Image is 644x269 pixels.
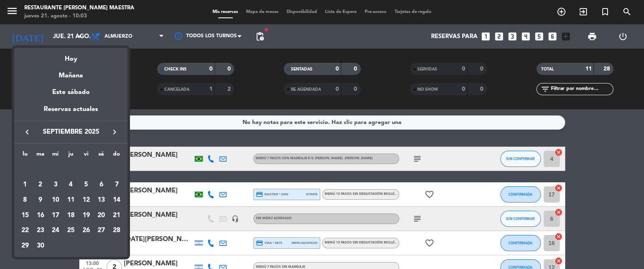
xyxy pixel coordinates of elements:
button: keyboard_arrow_left [20,127,34,137]
div: 2 [34,178,47,192]
div: Mañana [14,64,128,81]
div: 19 [79,209,93,222]
div: Reservas actuales [14,104,128,121]
td: 22 de septiembre de 2025 [17,223,33,238]
div: 29 [18,239,32,253]
div: 28 [110,224,123,237]
div: 20 [94,209,108,222]
td: 21 de septiembre de 2025 [109,208,124,223]
td: 28 de septiembre de 2025 [109,223,124,238]
td: 8 de septiembre de 2025 [17,192,33,208]
div: 9 [34,193,47,207]
i: keyboard_arrow_left [22,127,32,137]
th: miércoles [48,149,63,162]
button: keyboard_arrow_right [107,127,122,137]
div: 23 [34,224,47,237]
div: 18 [64,209,78,222]
td: 12 de septiembre de 2025 [79,192,94,208]
div: 10 [49,193,62,207]
td: 10 de septiembre de 2025 [48,192,63,208]
div: 14 [110,193,123,207]
td: 4 de septiembre de 2025 [63,177,79,192]
td: 29 de septiembre de 2025 [17,238,33,254]
td: 9 de septiembre de 2025 [33,192,48,208]
div: Hoy [14,48,128,64]
td: 20 de septiembre de 2025 [94,208,109,223]
div: 25 [64,224,78,237]
td: 2 de septiembre de 2025 [33,177,48,192]
td: 25 de septiembre de 2025 [63,223,79,238]
th: domingo [109,149,124,162]
div: 5 [79,178,93,192]
td: 15 de septiembre de 2025 [17,208,33,223]
td: 23 de septiembre de 2025 [33,223,48,238]
td: 19 de septiembre de 2025 [79,208,94,223]
td: 16 de septiembre de 2025 [33,208,48,223]
td: 13 de septiembre de 2025 [94,192,109,208]
div: Este sábado [14,81,128,104]
td: 24 de septiembre de 2025 [48,223,63,238]
td: 14 de septiembre de 2025 [109,192,124,208]
th: jueves [63,149,79,162]
div: 7 [110,178,123,192]
div: 3 [49,178,62,192]
i: keyboard_arrow_right [110,127,119,137]
td: 6 de septiembre de 2025 [94,177,109,192]
td: 27 de septiembre de 2025 [94,223,109,238]
td: 17 de septiembre de 2025 [48,208,63,223]
td: 5 de septiembre de 2025 [79,177,94,192]
td: 18 de septiembre de 2025 [63,208,79,223]
td: 30 de septiembre de 2025 [33,238,48,254]
div: 27 [94,224,108,237]
div: 1 [18,178,32,192]
td: 7 de septiembre de 2025 [109,177,124,192]
td: 3 de septiembre de 2025 [48,177,63,192]
td: 1 de septiembre de 2025 [17,177,33,192]
div: 21 [110,209,123,222]
div: 12 [79,193,93,207]
div: 26 [79,224,93,237]
td: 26 de septiembre de 2025 [79,223,94,238]
div: 8 [18,193,32,207]
span: septiembre 2025 [34,127,107,137]
div: 24 [49,224,62,237]
div: 16 [34,209,47,222]
th: martes [33,149,48,162]
th: viernes [79,149,94,162]
th: sábado [94,149,109,162]
div: 11 [64,193,78,207]
div: 15 [18,209,32,222]
div: 30 [34,239,47,253]
div: 13 [94,193,108,207]
div: 17 [49,209,62,222]
td: 11 de septiembre de 2025 [63,192,79,208]
td: SEP. [17,162,124,177]
div: 6 [94,178,108,192]
div: 22 [18,224,32,237]
div: 4 [64,178,78,192]
th: lunes [17,149,33,162]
